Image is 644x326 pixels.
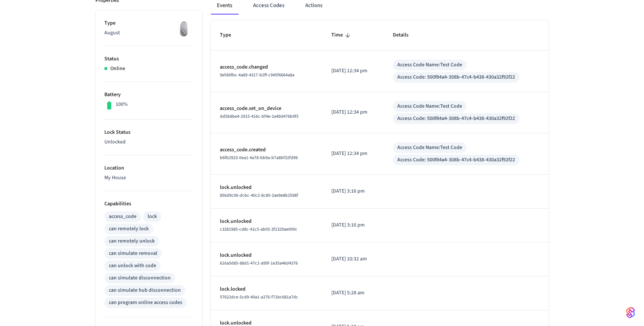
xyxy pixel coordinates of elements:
div: can remotely lock [109,225,149,233]
img: August Wifi Smart Lock 3rd Gen, Silver, Front [174,19,193,38]
span: dd5b8be4-2915-416c-bf4e-2a4b9476b9f5 [220,113,299,120]
div: can simulate disconnection [109,274,171,282]
div: Access Code: 500f84a4-308b-47c4-b438-430a32f92f22 [397,73,515,81]
p: lock.unlocked [220,218,313,225]
p: [DATE] 12:34 pm [331,108,375,116]
div: can simulate removal [109,250,157,257]
div: access_code [109,213,136,221]
p: access_code.changed [220,63,313,71]
div: Access Code Name: Test Code [397,61,462,69]
span: Type [220,29,241,41]
span: Details [393,29,418,41]
p: Unlocked [104,138,193,146]
p: Capabilities [104,200,193,208]
div: Access Code Name: Test Code [397,144,462,152]
div: can program online access codes [109,299,182,307]
p: August [104,29,193,37]
div: Access Code Name: Test Code [397,102,462,110]
div: can simulate hub disconnection [109,287,181,294]
p: [DATE] 3:16 pm [331,187,375,195]
p: access_code.created [220,146,313,154]
p: [DATE] 3:16 pm [331,221,375,229]
p: My House [104,174,193,182]
p: Online [110,65,125,73]
span: 9efd6fbc-4a89-4317-b2ff-c945f6664a8a [220,72,294,78]
span: Time [331,29,353,41]
p: [DATE] 10:32 am [331,255,375,263]
p: lock.unlocked [220,251,313,259]
span: b6fb2923-0ea1-4a78-bb9a-b7a8bf32fd99 [220,155,298,161]
span: 616a5d85-88d1-47c1-a99f-1e35a46d4376 [220,260,298,266]
p: [DATE] 12:34 pm [331,150,375,158]
div: can unlock with code [109,262,156,270]
p: Battery [104,91,193,99]
p: [DATE] 5:28 am [331,289,375,297]
p: Type [104,19,193,27]
p: [DATE] 12:34 pm [331,67,375,75]
div: can remotely unlock [109,237,155,245]
span: 856d9c06-dcbc-40c2-8c80-2ae9e8b2598f [220,192,298,199]
p: lock.locked [220,285,313,293]
p: access_code.set_on_device [220,105,313,113]
p: Lock Status [104,129,193,136]
span: c3281985-cd8c-41c5-ab05-3f1329ae000c [220,226,297,232]
div: Access Code: 500f84a4-308b-47c4-b438-430a32f92f22 [397,156,515,164]
p: lock.unlocked [220,184,313,192]
div: lock [148,213,157,221]
p: Status [104,55,193,63]
p: Location [104,164,193,172]
span: 57622dce-5cd9-40a1-a276-f71bc681a7dc [220,294,298,300]
p: 100% [116,101,128,108]
img: SeamLogoGradient.69752ec5.svg [626,307,635,319]
div: Access Code: 500f84a4-308b-47c4-b438-430a32f92f22 [397,115,515,123]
